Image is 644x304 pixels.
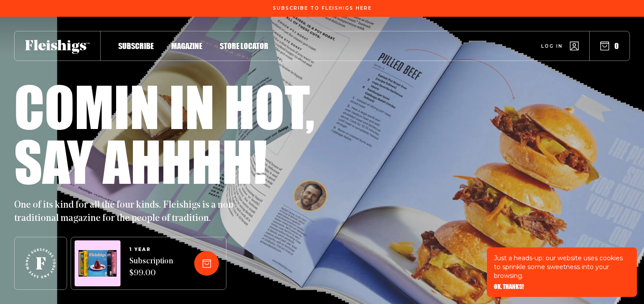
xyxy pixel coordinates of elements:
a: Subscribe [118,40,154,52]
h1: Comin in hot, [14,79,315,133]
span: Subscribe To Fleishigs Here [273,6,372,11]
span: Subscribe [118,41,154,51]
a: Subscribe To Fleishigs Here [271,6,373,10]
span: Store locator [220,41,268,51]
h1: Say ahhhh! [14,133,267,188]
img: Magazines image [79,250,117,277]
button: OK, THANKS! [494,284,524,290]
span: 1 YEAR [129,247,173,252]
p: One of its kind for all the four kinds. Fleishigs is a non-traditional magazine for the people of... [14,199,244,225]
a: Store locator [220,40,268,52]
span: Magazine [171,41,202,51]
button: 0 [600,41,619,51]
a: 1 YEARSubscription $99.00 [129,247,173,280]
p: Just a heads-up: our website uses cookies to sprinkle some sweetness into your browsing. [494,254,630,280]
a: Magazine [171,40,202,52]
span: Subscription $99.00 [129,256,173,280]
